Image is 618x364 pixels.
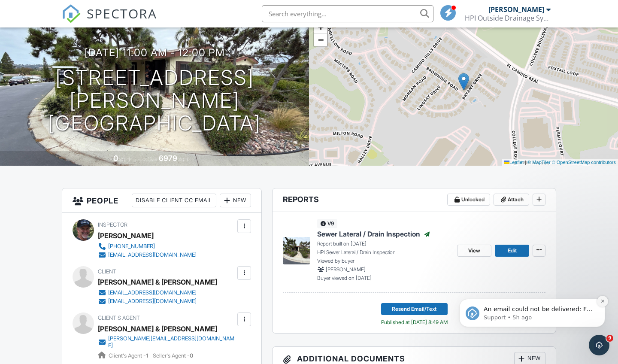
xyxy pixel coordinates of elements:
[134,3,151,20] button: Home
[20,169,70,176] a: [DOMAIN_NAME]
[7,263,164,278] textarea: Message…
[42,4,69,11] h1: Support
[42,11,80,19] p: Active 1h ago
[37,61,146,85] span: An email could not be delivered: For more information, view Why emails don't get delivered (Suppo...
[589,335,609,355] iframe: Intercom live chat
[27,281,34,288] button: Emoji picker
[98,315,140,321] span: Client's Agent
[179,156,189,162] span: sq.ft.
[153,352,193,359] span: Seller's Agent -
[14,118,134,177] div: Payouts to your bank or debit card occur on a daily basis. Each payment usually takes two busines...
[62,4,81,23] img: The Best Home Inspection Software - Spectora
[14,64,134,114] div: You've received a payment! Amount $275.00 Fee $0.00 Net $275.00 Transaction # pi_3SC5aEK7snlDGpRF...
[13,281,20,288] button: Upload attachment
[98,242,197,251] a: [PHONE_NUMBER]
[488,5,544,14] div: [PERSON_NAME]
[108,298,197,305] div: [EMAIL_ADDRESS][DOMAIN_NAME]
[7,58,165,201] div: Support says…
[14,184,64,189] div: Support • 15m ago
[465,14,551,22] div: HPI Outside Drainage Systems
[14,67,295,134] h1: [STREET_ADDRESS][PERSON_NAME] [GEOGRAPHIC_DATA]
[458,73,469,91] img: Marker
[41,281,48,288] button: Gif picker
[98,335,235,349] a: [PERSON_NAME][EMAIL_ADDRESS][DOMAIN_NAME]
[98,297,210,306] a: [EMAIL_ADDRESS][DOMAIN_NAME]
[108,289,197,296] div: [EMAIL_ADDRESS][DOMAIN_NAME]
[62,188,261,213] h3: People
[606,335,613,342] span: 9
[98,251,197,259] a: [EMAIL_ADDRESS][DOMAIN_NAME]
[119,156,131,162] span: sq. ft.
[60,152,73,159] a: here
[159,154,177,163] div: 6979
[220,194,251,207] div: New
[151,3,166,19] div: Close
[190,352,193,359] strong: 0
[7,58,141,182] div: You've received a payment! Amount $275.00 Fee $0.00 Net $275.00 Transaction # pi_3SC5aEK7snlDGpRF...
[113,154,118,163] div: 0
[98,288,210,297] a: [EMAIL_ADDRESS][DOMAIN_NAME]
[37,69,148,76] p: Message from Support, sent 5h ago
[504,160,524,165] a: Leaflet
[98,276,217,288] div: [PERSON_NAME] & [PERSON_NAME]
[527,160,551,165] a: © MapTiler
[108,252,197,258] div: [EMAIL_ADDRESS][DOMAIN_NAME]
[108,335,235,349] div: [PERSON_NAME][EMAIL_ADDRESS][DOMAIN_NAME]
[109,352,149,359] span: Client's Agent -
[14,97,104,113] a: [STREET_ADDRESS][PERSON_NAME]
[525,160,526,165] span: |
[151,51,162,62] button: Dismiss notification
[98,322,217,335] a: [PERSON_NAME] & [PERSON_NAME]
[147,278,161,291] button: Send a message…
[13,54,159,82] div: message notification from Support, 5h ago. An email could not be delivered: For more information,...
[108,243,155,250] div: [PHONE_NUMBER]
[98,268,116,275] span: Client
[446,245,618,341] iframe: Intercom notifications message
[19,61,33,75] img: Profile image for Support
[6,3,22,20] button: go back
[62,12,157,30] a: SPECTORA
[318,34,324,45] span: −
[139,156,158,162] span: Lot Size
[132,194,216,207] div: Disable Client CC Email
[87,4,157,22] span: SPECTORA
[98,229,154,242] div: [PERSON_NAME]
[98,221,127,228] span: Inspector
[552,160,616,165] a: © OpenStreetMap contributors
[55,281,61,288] button: Start recording
[85,47,225,58] h3: [DATE] 11:00 am - 12:00 pm
[146,352,148,359] strong: 1
[314,33,327,46] a: Zoom out
[262,5,433,22] input: Search everything...
[24,5,38,18] img: Profile image for Support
